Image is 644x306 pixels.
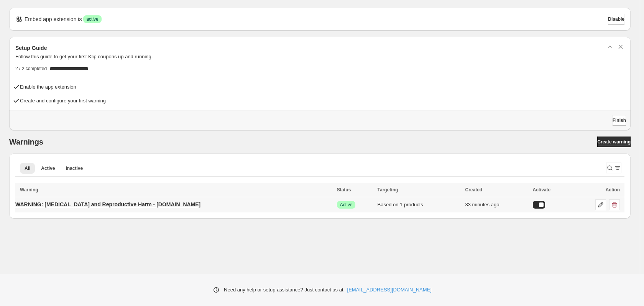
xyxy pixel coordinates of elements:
h3: Setup Guide [15,44,47,52]
a: Create warning [597,137,631,147]
button: Disable [608,14,624,25]
span: Active [41,165,55,171]
button: Finish [613,115,626,126]
p: Follow this guide to get your first Klip coupons up and running. [15,53,624,61]
div: Based on 1 products [378,201,461,209]
span: Disable [608,16,624,22]
span: active [86,16,98,22]
span: All [25,165,30,171]
p: Embed app extension is [25,15,82,23]
span: Created [465,187,482,192]
div: 33 minutes ago [465,201,528,209]
span: Status [337,187,351,192]
span: 2 / 2 completed [15,66,47,72]
p: WARNING: [MEDICAL_DATA] and Reproductive Harm - [DOMAIN_NAME] [15,201,200,208]
span: Create warning [597,139,631,145]
h4: Create and configure your first warning [20,97,106,105]
span: Targeting [378,187,398,192]
h4: Enable the app extension [20,83,76,91]
a: WARNING: [MEDICAL_DATA] and Reproductive Harm - [DOMAIN_NAME] [15,198,200,211]
span: Warning [20,187,38,192]
button: Search and filter results [606,163,621,173]
a: [EMAIL_ADDRESS][DOMAIN_NAME] [347,286,432,294]
span: Activate [533,187,551,192]
h2: Warnings [9,137,43,146]
span: Finish [613,117,626,123]
span: Active [340,202,353,208]
span: Inactive [66,165,83,171]
span: Action [606,187,620,192]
